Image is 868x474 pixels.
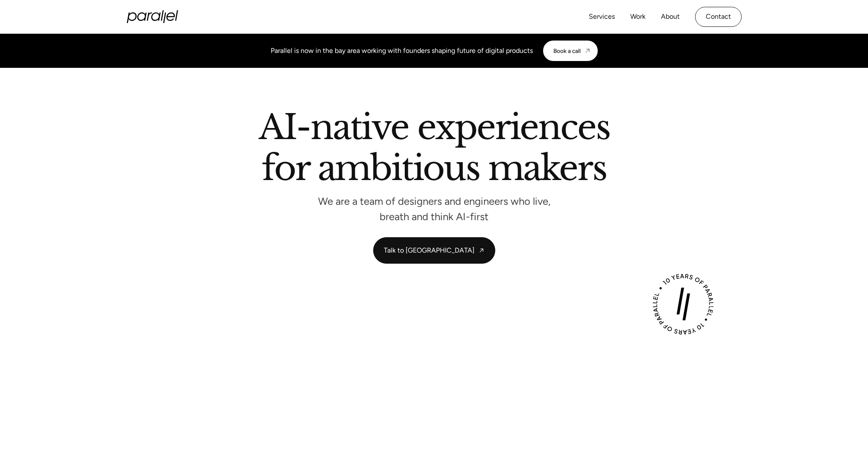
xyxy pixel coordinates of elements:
a: Services [589,11,615,23]
a: Contact [695,7,742,27]
div: Parallel is now in the bay area working with founders shaping future of digital products [271,46,533,56]
h2: AI-native experiences for ambitious makers [191,111,678,189]
img: CTA arrow image [584,47,591,54]
p: We are a team of designers and engineers who live, breath and think AI-first [306,198,562,220]
a: About [661,11,680,23]
div: Book a call [553,47,581,54]
a: home [127,10,178,23]
a: Work [630,11,646,23]
a: Book a call [543,41,598,61]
